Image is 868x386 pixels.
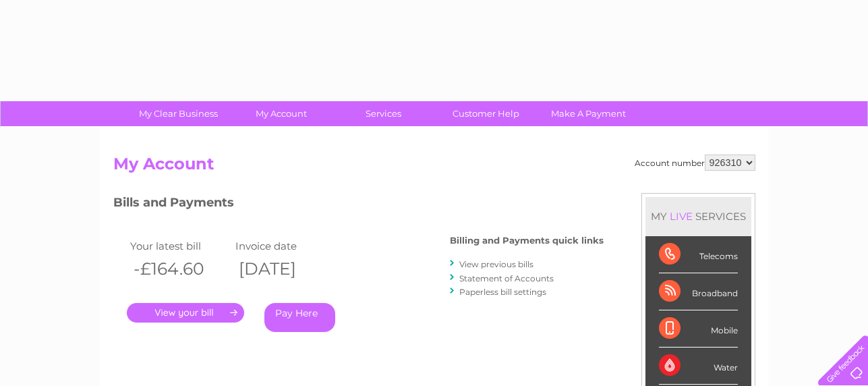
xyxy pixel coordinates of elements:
[659,348,738,385] div: Water
[635,155,755,171] div: Account number
[127,255,232,283] th: -£164.60
[113,193,604,217] h3: Bills and Payments
[264,303,335,332] a: Pay Here
[127,237,232,255] td: Your latest bill
[645,197,751,236] div: MY SERVICES
[123,101,234,126] a: My Clear Business
[430,101,542,126] a: Customer Help
[533,101,644,126] a: Make A Payment
[113,155,755,180] h2: My Account
[225,101,337,126] a: My Account
[459,259,533,269] a: View previous bills
[450,236,604,246] h4: Billing and Payments quick links
[232,237,337,255] td: Invoice date
[127,303,244,323] a: .
[459,273,554,283] a: Statement of Accounts
[459,287,546,297] a: Paperless bill settings
[667,210,695,223] div: LIVE
[659,310,738,348] div: Mobile
[328,101,439,126] a: Services
[659,236,738,273] div: Telecoms
[232,255,337,283] th: [DATE]
[659,273,738,310] div: Broadband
